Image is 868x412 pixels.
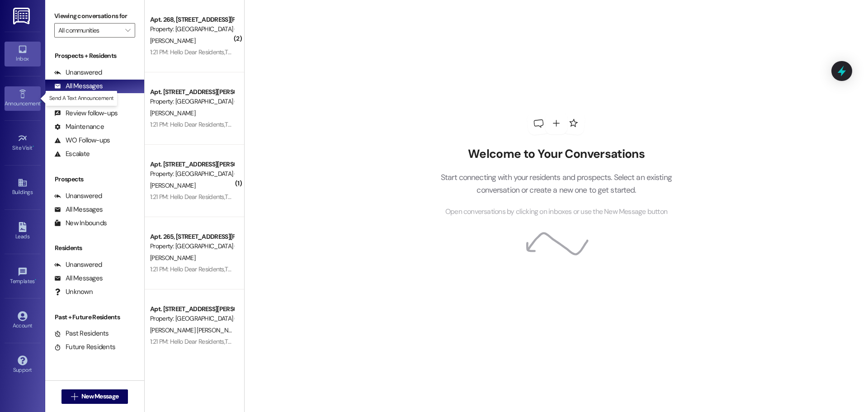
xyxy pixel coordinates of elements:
input: All communities [58,23,121,38]
span: New Message [81,392,118,401]
span: [PERSON_NAME] [150,254,195,262]
div: WO Follow-ups [54,136,110,145]
div: Prospects + Residents [45,51,144,61]
a: Templates • [5,264,41,289]
div: Past Residents [54,329,109,338]
span: [PERSON_NAME] [150,37,195,45]
div: Unanswered [54,68,102,77]
p: Send A Text Announcement [49,95,114,102]
div: Property: [GEOGRAPHIC_DATA] (4009) [150,242,234,251]
span: • [33,143,34,150]
div: Unanswered [54,191,102,201]
a: Support [5,353,41,377]
span: [PERSON_NAME] [PERSON_NAME] [150,326,245,334]
span: [PERSON_NAME] [150,181,195,189]
div: Apt. 265, [STREET_ADDRESS][PERSON_NAME] [150,232,234,242]
span: • [40,99,42,105]
div: New Inbounds [54,218,107,228]
div: All Messages [54,205,103,214]
a: Site Visit • [5,131,41,155]
div: Unknown [54,287,93,297]
div: Apt. [STREET_ADDRESS][PERSON_NAME] [150,304,234,314]
div: Maintenance [54,122,104,132]
div: Apt. 268, [STREET_ADDRESS][PERSON_NAME] [150,15,234,24]
i:  [125,27,130,34]
span: Open conversations by clicking on inboxes or use the New Message button [445,206,667,218]
label: Viewing conversations for [54,9,135,23]
div: Apt. [STREET_ADDRESS][PERSON_NAME] [150,87,234,97]
div: Prospects [45,175,144,184]
p: Start connecting with your residents and prospects. Select an existing conversation or create a n... [427,171,685,197]
div: All Messages [54,274,103,283]
div: Property: [GEOGRAPHIC_DATA] (4009) [150,169,234,179]
a: Account [5,308,41,333]
div: Property: [GEOGRAPHIC_DATA] (4009) [150,314,234,323]
div: Unanswered [54,260,102,270]
img: ResiDesk Logo [13,8,32,24]
div: Past + Future Residents [45,313,144,322]
span: • [35,277,36,283]
button: New Message [61,389,128,404]
div: Future Residents [54,342,115,352]
div: Apt. [STREET_ADDRESS][PERSON_NAME] [150,160,234,169]
div: Property: [GEOGRAPHIC_DATA] (4009) [150,24,234,34]
div: Review follow-ups [54,109,118,118]
div: Escalate [54,149,90,159]
div: Residents [45,243,144,253]
a: Inbox [5,42,41,66]
div: All Messages [54,81,103,91]
span: [PERSON_NAME] [150,109,195,117]
h2: Welcome to Your Conversations [427,147,685,161]
i:  [71,393,78,400]
a: Leads [5,219,41,244]
a: Buildings [5,175,41,199]
div: Property: [GEOGRAPHIC_DATA] (4009) [150,97,234,106]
